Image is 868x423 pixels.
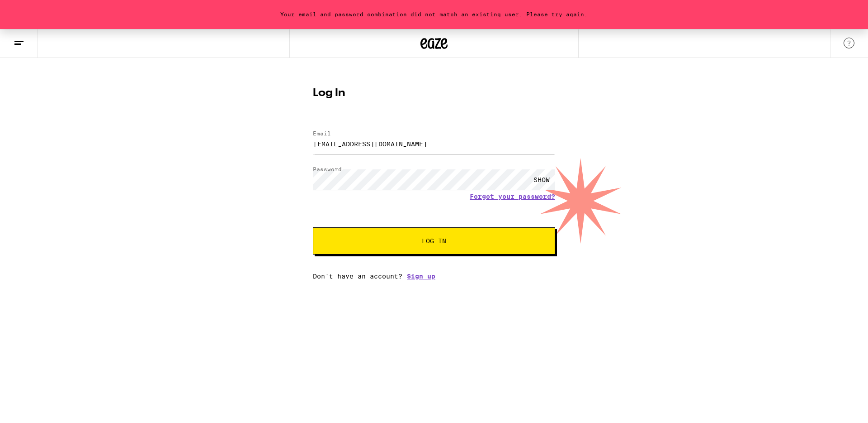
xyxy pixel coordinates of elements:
[313,273,555,280] div: Don't have an account?
[313,134,555,154] input: Email
[313,227,555,255] button: Log In
[313,130,331,136] label: Email
[5,6,65,14] span: Hi. Need any help?
[422,238,446,244] span: Log In
[407,273,435,280] a: Sign up
[470,193,555,200] a: Forgot your password?
[313,88,555,99] h1: Log In
[528,169,555,190] div: SHOW
[313,166,342,172] label: Password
